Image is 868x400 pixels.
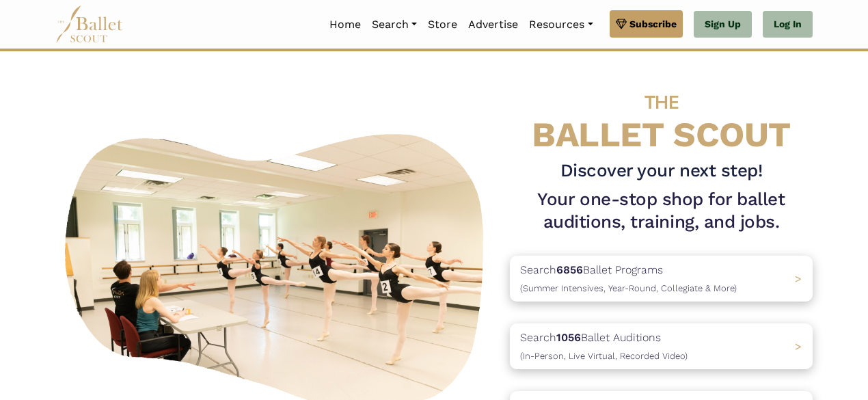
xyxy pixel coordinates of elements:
[463,10,524,39] a: Advertise
[510,159,813,183] h3: Discover your next step!
[524,10,598,39] a: Resources
[520,329,688,364] p: Search Ballet Auditions
[645,91,679,114] span: THE
[616,16,627,31] img: gem.svg
[520,261,737,296] p: Search Ballet Programs
[629,16,677,31] span: Subscribe
[795,272,802,285] span: >
[556,331,581,344] b: 1056
[520,283,737,293] span: (Summer Intensives, Year-Round, Collegiate & More)
[510,256,813,302] a: Search6856Ballet Programs(Summer Intensives, Year-Round, Collegiate & More)>
[556,263,583,276] b: 6856
[763,11,813,38] a: Log In
[510,79,813,154] h4: BALLET SCOUT
[694,11,752,38] a: Sign Up
[510,323,813,369] a: Search1056Ballet Auditions(In-Person, Live Virtual, Recorded Video) >
[324,10,366,39] a: Home
[610,10,683,38] a: Subscribe
[510,188,813,235] h1: Your one-stop shop for ballet auditions, training, and jobs.
[366,10,422,39] a: Search
[422,10,463,39] a: Store
[795,340,802,353] span: >
[520,351,688,361] span: (In-Person, Live Virtual, Recorded Video)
